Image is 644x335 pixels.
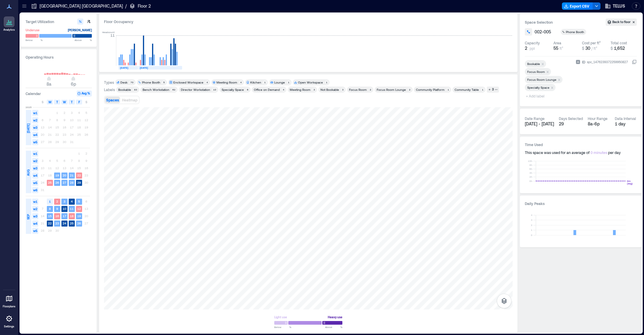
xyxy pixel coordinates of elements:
div: 6 [246,88,249,91]
span: 55 [553,46,558,51]
div: 4 [205,80,209,84]
span: w3 [32,213,38,219]
span: w3 [32,165,38,171]
tspan: 2 [531,224,532,227]
div: Focus Room [527,70,545,74]
span: w5 [32,228,38,234]
span: [DATE] - [DATE] [525,121,554,126]
text: 4 [71,200,73,203]
button: 3 [487,87,499,93]
h3: Daily Peaks [525,200,637,207]
span: w5 [32,139,38,145]
div: Remove Specialty Space [549,85,556,90]
text: 16 [55,214,59,218]
text: 25 [70,221,74,225]
span: 1,652 [614,46,625,51]
div: Remove Bookable [540,62,546,66]
div: Focus Room [349,87,367,92]
div: Open Workspace [298,80,323,84]
div: Area [553,40,561,45]
div: 70 [129,80,134,84]
tspan: 8h [529,163,532,166]
span: $ [611,46,613,50]
div: 62 [171,88,176,91]
div: Community Table [455,87,479,92]
span: S [85,100,87,104]
button: 002-005 [535,29,558,35]
div: 83 [133,88,138,91]
div: Phone Booth [142,80,160,84]
p: [GEOGRAPHIC_DATA] [GEOGRAPHIC_DATA] [40,3,123,9]
tspan: 10h [528,159,532,162]
span: w2 [32,206,38,212]
text: 3 [64,200,65,203]
span: SEP [26,214,31,220]
span: T [71,100,73,104]
div: Underuse [26,27,40,33]
h3: Time Used [525,142,637,148]
span: Above % [325,325,342,329]
h3: Calendar [26,91,41,97]
h3: Operating Hours [26,54,92,60]
div: Meeting Room [216,80,237,84]
div: [PERSON_NAME] [68,27,92,33]
span: AUG [26,169,31,176]
div: 29 [559,121,583,127]
div: 4 [239,80,243,84]
div: 1 [263,80,267,84]
tspan: 3 [531,218,532,221]
span: w3 [32,125,38,131]
div: Hour Range [588,116,608,121]
div: Bench Workstation [143,87,169,92]
text: [DATE] [140,66,148,69]
text: 28 [70,181,74,184]
tspan: 4 [531,214,532,217]
h3: Space Selection [525,19,606,25]
div: Remove Focus Room Lounge [556,77,563,82]
div: Desk [120,80,127,84]
button: 2 ppl [525,45,551,51]
div: Specialty Space [222,87,244,92]
span: w1 [32,151,38,157]
span: ID [582,59,585,65]
span: 8a [47,81,51,87]
span: w2 [32,158,38,164]
span: ft² [559,46,563,50]
div: 2 [408,88,411,91]
span: 30 [585,46,590,51]
div: 1 day [615,121,637,127]
div: Days Selected [559,116,583,121]
div: Date Range [525,116,545,121]
tspan: 4h [529,171,532,174]
text: 26 [77,221,81,225]
div: 4 [282,88,285,91]
text: 9 [56,207,58,210]
span: 002-005 [535,29,551,35]
text: 11 [70,207,74,210]
span: Below % [274,325,291,329]
span: 0 minutes [590,150,607,155]
span: Below % [26,38,43,42]
div: Focus Room Lounge [527,77,556,82]
span: M [49,100,51,104]
div: Lounge [274,80,285,84]
div: Remove Focus Room [545,70,551,74]
text: [DATE] [120,66,128,69]
div: Light use [274,314,287,320]
div: Types [104,80,114,85]
div: Focus Room Lounge [377,87,406,92]
span: 2025 [26,105,32,109]
p: / [125,3,127,9]
div: Not Bookable [320,87,339,92]
span: W [63,100,66,104]
button: Phone Booth [561,29,594,35]
div: 1 [446,88,450,91]
div: Heavy use [328,314,342,320]
text: 23 [55,221,59,225]
text: 8 [49,207,51,210]
div: Kitchen [250,80,261,84]
a: Settings [2,311,16,330]
text: 24 [63,221,66,225]
div: 10 [212,88,217,91]
div: Floor Occupancy [104,19,513,25]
